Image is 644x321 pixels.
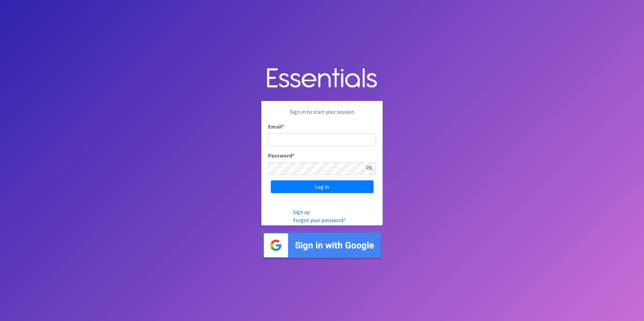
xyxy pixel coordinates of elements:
[293,217,346,223] a: Forgot your password?
[292,152,294,159] abbr: required
[261,61,383,96] img: Human Essentials
[261,231,383,260] img: Sign in with Google
[282,123,284,130] abbr: required
[293,209,310,215] a: Sign up
[268,122,284,131] label: Email
[271,180,374,193] input: Log in
[268,108,376,122] p: Sign in to start your session
[268,151,294,159] label: Password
